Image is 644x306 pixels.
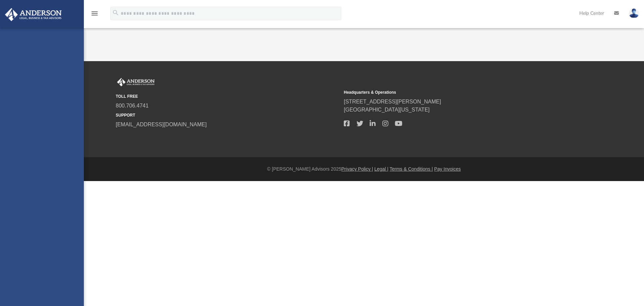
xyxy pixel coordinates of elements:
a: Legal | [374,166,388,172]
small: TOLL FREE [116,93,339,99]
small: SUPPORT [116,112,339,118]
i: menu [91,9,99,17]
a: Pay Invoices [434,166,461,172]
img: Anderson Advisors Platinum Portal [3,8,64,21]
i: search [112,9,119,16]
a: Terms & Conditions | [390,166,433,172]
img: User Pic [629,8,639,18]
small: Headquarters & Operations [344,89,567,95]
div: © [PERSON_NAME] Advisors 2025 [84,166,644,173]
a: [GEOGRAPHIC_DATA][US_STATE] [344,107,430,113]
a: [EMAIL_ADDRESS][DOMAIN_NAME] [116,122,207,127]
a: 800.706.4741 [116,103,149,108]
a: [STREET_ADDRESS][PERSON_NAME] [344,99,441,104]
img: Anderson Advisors Platinum Portal [116,78,156,87]
a: Privacy Policy | [341,166,373,172]
a: menu [91,13,99,17]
